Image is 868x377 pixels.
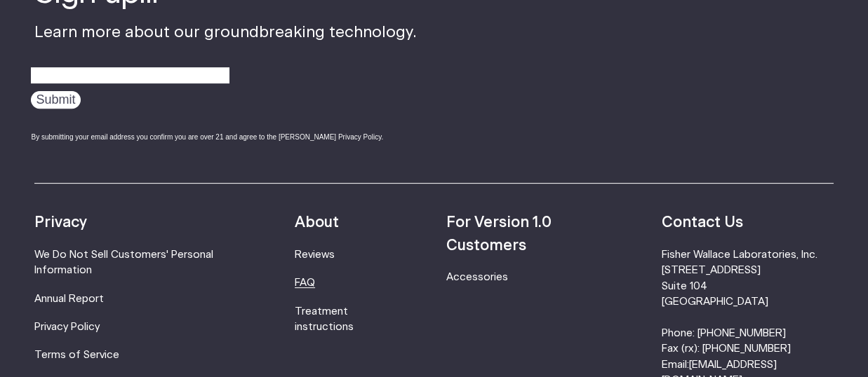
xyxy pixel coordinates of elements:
[34,322,100,332] a: Privacy Policy
[295,215,339,230] strong: About
[34,249,213,275] a: We Do Not Sell Customers' Personal Information
[446,215,552,252] strong: For Version 1.0 Customers
[34,215,87,230] strong: Privacy
[31,132,417,142] div: By submitting your email address you confirm you are over 21 and agree to the [PERSON_NAME] Priva...
[446,272,508,282] a: Accessories
[295,277,315,288] a: FAQ
[31,91,80,109] input: Submit
[295,249,335,260] a: Reviews
[34,294,104,304] a: Annual Report
[662,215,743,230] strong: Contact Us
[295,306,354,332] a: Treatment instructions
[34,350,119,360] a: Terms of Service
